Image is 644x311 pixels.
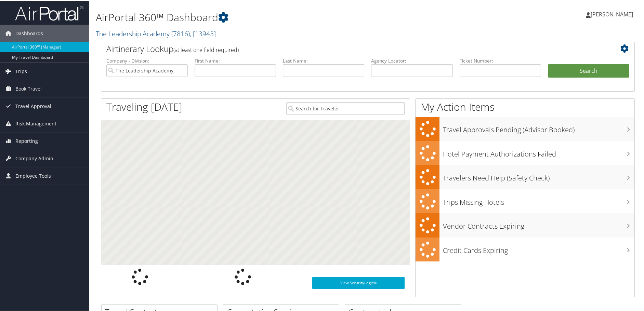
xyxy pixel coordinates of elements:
img: airportal-logo.png [15,4,83,21]
a: Vendor Contracts Expiring [416,213,634,237]
h2: Airtinerary Lookup [106,42,585,54]
a: Hotel Payment Authorizations Failed [416,140,634,165]
span: (at least one field required) [173,45,239,53]
label: First Name: [195,57,276,64]
span: Trips [15,62,27,79]
button: Search [548,64,629,77]
label: Ticket Number: [460,57,541,64]
h1: Traveling [DATE] [106,99,182,113]
a: Travelers Need Help (Safety Check) [416,164,634,189]
input: Search for Traveler [286,102,405,114]
a: Trips Missing Hotels [416,189,634,213]
a: Travel Approvals Pending (Advisor Booked) [416,116,634,140]
a: The Leadership Academy [96,28,216,38]
label: Last Name: [283,57,364,64]
a: View SecurityLogic® [312,276,405,288]
h1: AirPortal 360™ Dashboard [96,10,459,24]
span: Risk Management [15,114,56,132]
span: Travel Approval [15,97,51,114]
h1: My Action Items [416,99,634,113]
span: , [ 13943 ] [190,28,216,38]
label: Company - Division: [106,57,188,64]
span: Book Travel [15,80,42,97]
h3: Travelers Need Help (Safety Check) [443,169,634,182]
span: ( 7816 ) [171,28,190,38]
h3: Trips Missing Hotels [443,193,634,206]
h3: Hotel Payment Authorizations Failed [443,145,634,158]
h3: Travel Approvals Pending (Advisor Booked) [443,121,634,134]
h3: Vendor Contracts Expiring [443,217,634,230]
h3: Credit Cards Expiring [443,242,634,255]
span: Reporting [15,132,38,149]
a: Credit Cards Expiring [416,237,634,261]
span: [PERSON_NAME] [591,10,633,17]
span: Employee Tools [15,167,51,184]
span: Company Admin [15,149,53,166]
a: [PERSON_NAME] [586,3,640,24]
span: Dashboards [15,24,43,41]
label: Agency Locator: [371,57,452,64]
